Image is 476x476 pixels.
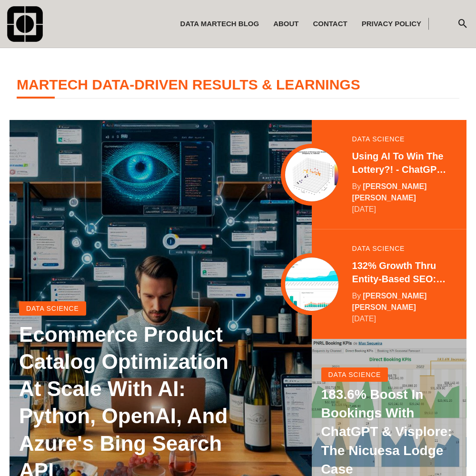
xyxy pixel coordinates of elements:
span: by [352,182,361,190]
a: data science [19,301,86,316]
time: May 25 2024 [352,313,376,325]
a: Using AI to Win the Lottery?! - ChatGPT for Informed, Adaptable Decision-Making [352,149,447,176]
a: [PERSON_NAME] [PERSON_NAME] [352,182,427,202]
iframe: Chat Widget [428,430,476,476]
time: August 29 2024 [352,204,376,215]
a: data science [352,136,405,142]
img: comando-590 [7,6,43,42]
a: data science [352,245,405,252]
a: data science [321,367,388,382]
span: by [352,292,361,300]
a: [PERSON_NAME] [PERSON_NAME] [352,292,427,311]
a: 132% Growth thru Entity-Based SEO: [DOMAIN_NAME]'s Data-Driven SEO Audit & Optimization Plan [352,259,447,286]
h4: MarTech Data-Driven Results & Learnings [17,77,459,99]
